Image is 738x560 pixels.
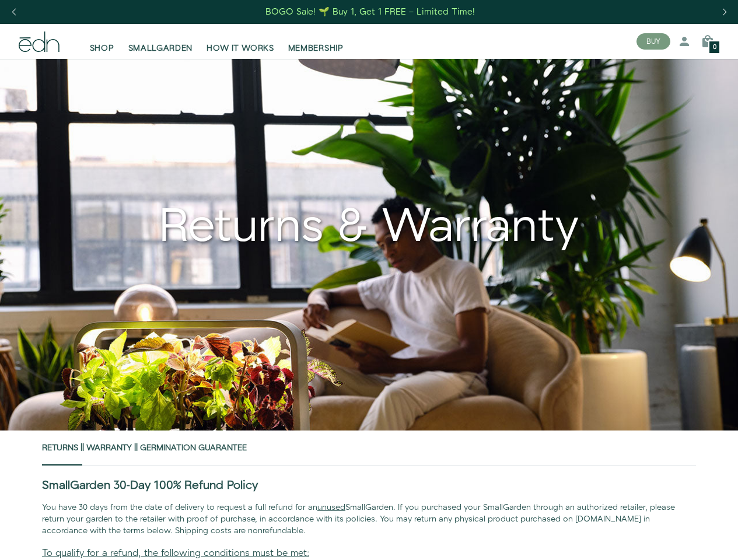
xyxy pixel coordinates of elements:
a: Returns | [42,430,82,466]
a: MEMBERSHIP [281,29,351,54]
a: | Warranty | [82,430,136,466]
div: BOGO Sale! 🌱 Buy 1, Get 1 FREE – Limited Time! [265,6,475,18]
u: To qualify for a refund, the following conditions must be met: [42,547,309,560]
u: unused [317,502,345,513]
a: BOGO Sale! 🌱 Buy 1, Get 1 FREE – Limited Time! [264,3,476,21]
strong: SmallGarden 30-Day 100% Refund Policy [42,477,258,494]
a: SMALLGARDEN [121,29,200,54]
span: SMALLGARDEN [128,43,193,54]
a: | Germination Guarantee [136,430,247,466]
span: MEMBERSHIP [288,43,344,54]
h1: Returns & Warranty [19,199,719,256]
span: 0 [713,44,716,51]
a: HOW IT WORKS [200,29,281,54]
span: You have 30 days from the date of delivery to request a full refund for an SmallGarden. If you pu... [42,502,675,537]
button: BUY [636,33,670,50]
span: HOW IT WORKS [207,43,274,54]
a: SHOP [83,29,121,54]
span: SHOP [90,43,114,54]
